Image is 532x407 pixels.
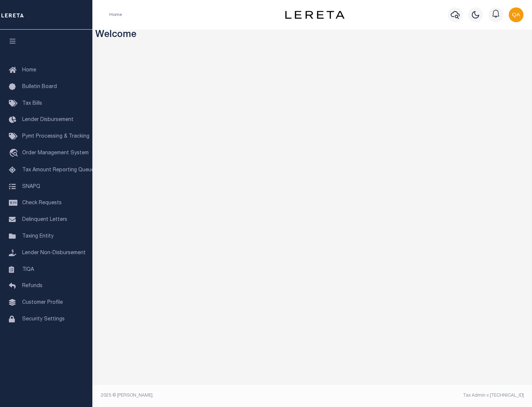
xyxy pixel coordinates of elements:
img: svg+xml;base64,PHN2ZyB4bWxucz0iaHR0cDovL3d3dy53My5vcmcvMjAwMC9zdmciIHBvaW50ZXItZXZlbnRzPSJub25lIi... [509,7,524,22]
span: Lender Non-Disbursement [22,250,86,256]
span: Taxing Entity [22,234,54,239]
img: logo-dark.svg [285,11,344,19]
span: SNAPQ [22,184,40,189]
span: Check Requests [22,201,62,206]
i: travel_explore [9,149,21,158]
span: Delinquent Letters [22,217,67,222]
span: Home [22,68,36,73]
h3: Welcome [95,30,529,41]
span: Security Settings [22,317,65,322]
span: Lender Disbursement [22,117,74,122]
span: Tax Bills [22,101,42,106]
span: Order Management System [22,151,89,156]
span: Tax Amount Reporting Queue [22,168,94,173]
span: Refunds [22,283,42,289]
li: Home [109,11,122,18]
div: Tax Admin v.[TECHNICAL_ID] [318,392,524,399]
div: 2025 © [PERSON_NAME]. [95,392,313,399]
span: Pymt Processing & Tracking [22,134,89,139]
span: Bulletin Board [22,84,57,90]
span: Customer Profile [22,300,63,305]
span: TIQA [22,267,34,272]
